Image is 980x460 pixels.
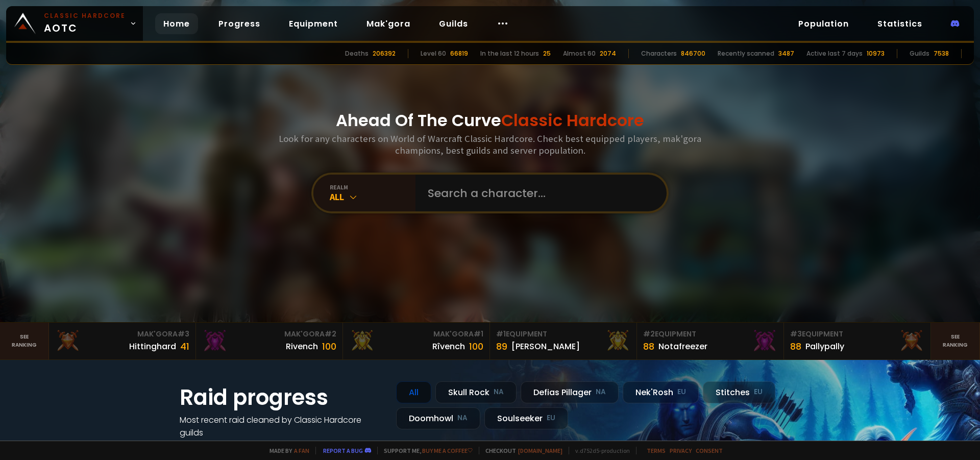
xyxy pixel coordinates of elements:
[637,323,784,359] a: #2Equipment88Notafreezer
[421,49,446,58] div: Level 60
[790,329,924,340] div: Equipment
[180,414,384,439] h4: Most recent raid cleaned by Classic Hardcore guilds
[511,340,580,353] div: [PERSON_NAME]
[343,323,490,359] a: Mak'Gora#1Rîvench100
[869,13,930,34] a: Statistics
[805,340,844,353] div: Pallypally
[422,447,473,454] a: Buy me a coffee
[931,323,980,359] a: Seeranking
[484,407,568,429] div: Soulseeker
[155,13,198,34] a: Home
[377,447,473,454] span: Support me,
[294,447,309,454] a: a fan
[44,11,126,36] span: AOTC
[494,387,504,397] small: NA
[263,447,309,454] span: Made by
[496,329,506,339] span: # 1
[345,49,369,58] div: Deaths
[600,49,616,58] div: 2074
[623,381,699,403] div: Nek'Rosh
[450,49,468,58] div: 66819
[431,13,476,34] a: Guilds
[286,340,318,353] div: Rivench
[778,49,794,58] div: 3487
[129,340,176,353] div: Hittinghard
[196,323,343,359] a: Mak'Gora#2Rivench100
[432,340,465,353] div: Rîvench
[330,191,415,203] div: All
[349,329,483,340] div: Mak'Gora
[934,49,949,58] div: 7538
[518,447,562,454] a: [DOMAIN_NAME]
[323,447,363,454] a: Report a bug
[180,440,246,451] a: See all progress
[480,49,539,58] div: In the last 12 hours
[643,329,777,340] div: Equipment
[49,323,196,359] a: Mak'Gora#3Hittinghard41
[647,447,666,454] a: Terms
[325,329,336,339] span: # 2
[718,49,774,58] div: Recently scanned
[703,381,775,403] div: Stitches
[457,413,468,423] small: NA
[180,340,189,353] div: 41
[790,329,802,339] span: # 3
[396,407,480,429] div: Doomhowl
[358,13,419,34] a: Mak'gora
[677,387,686,397] small: EU
[790,13,857,34] a: Population
[806,49,863,58] div: Active last 7 days
[754,387,763,397] small: EU
[658,340,707,353] div: Notafreezer
[596,387,606,397] small: NA
[670,447,692,454] a: Privacy
[496,340,507,353] div: 89
[790,340,801,353] div: 88
[784,323,931,359] a: #3Equipment88Pallypally
[569,447,630,454] span: v. d752d5 - production
[180,381,384,414] h1: Raid progress
[322,340,336,353] div: 100
[490,323,637,359] a: #1Equipment89[PERSON_NAME]
[330,183,415,191] div: realm
[643,329,655,339] span: # 2
[643,340,654,353] div: 88
[474,329,483,339] span: # 1
[479,447,562,454] span: Checkout
[501,109,644,132] span: Classic Hardcore
[435,381,517,403] div: Skull Rock
[867,49,885,58] div: 10973
[275,133,705,156] h3: Look for any characters on World of Warcraft Classic Hardcore. Check best equipped players, mak'g...
[44,11,126,20] small: Classic Hardcore
[281,13,346,34] a: Equipment
[563,49,596,58] div: Almost 60
[910,49,929,58] div: Guilds
[641,49,677,58] div: Characters
[469,340,483,353] div: 100
[422,175,654,211] input: Search a character...
[202,329,336,340] div: Mak'Gora
[521,381,619,403] div: Defias Pillager
[681,49,705,58] div: 846700
[547,413,555,423] small: EU
[696,447,723,454] a: Consent
[6,6,143,41] a: Classic HardcoreAOTC
[210,13,268,34] a: Progress
[55,329,189,340] div: Mak'Gora
[373,49,396,58] div: 206392
[543,49,551,58] div: 25
[336,108,644,133] h1: Ahead Of The Curve
[396,381,431,403] div: All
[178,329,189,339] span: # 3
[496,329,630,340] div: Equipment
